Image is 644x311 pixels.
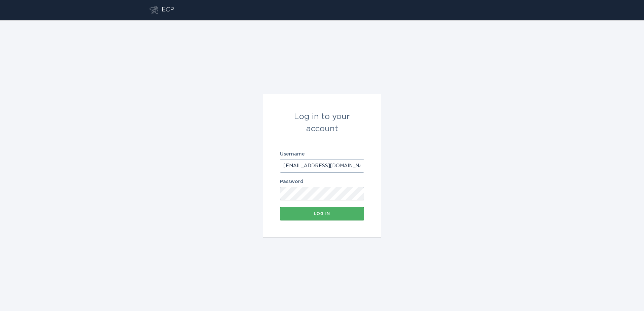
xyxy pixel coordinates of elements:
[280,207,364,220] button: Log in
[280,179,364,184] label: Password
[162,6,174,14] div: ECP
[150,6,158,14] button: Go to dashboard
[283,212,361,216] div: Log in
[280,152,364,157] label: Username
[280,111,364,135] div: Log in to your account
